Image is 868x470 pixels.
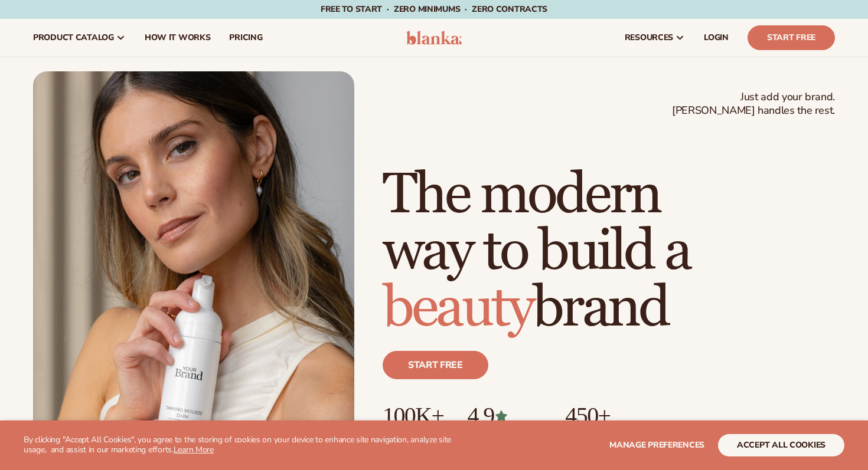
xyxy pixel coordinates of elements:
[383,274,533,343] span: beauty
[383,403,443,429] p: 100K+
[625,33,673,42] span: resources
[609,434,704,456] button: Manage preferences
[321,4,547,15] span: Free to start · ZERO minimums · ZERO contracts
[718,434,844,456] button: accept all cookies
[383,167,835,337] h1: The modern way to build a brand
[704,33,729,42] span: LOGIN
[174,444,214,455] a: Learn More
[24,19,135,57] a: product catalog
[220,19,272,57] a: pricing
[748,25,835,50] a: Start Free
[672,90,835,118] span: Just add your brand. [PERSON_NAME] handles the rest.
[406,31,462,45] img: logo
[383,351,488,379] a: Start free
[609,439,704,451] span: Manage preferences
[467,403,541,429] p: 4.9
[565,403,654,429] p: 450+
[135,19,220,57] a: How It Works
[33,33,114,42] span: product catalog
[694,19,738,57] a: LOGIN
[145,33,211,42] span: How It Works
[615,19,694,57] a: resources
[229,33,262,42] span: pricing
[24,435,461,455] p: By clicking "Accept All Cookies", you agree to the storing of cookies on your device to enhance s...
